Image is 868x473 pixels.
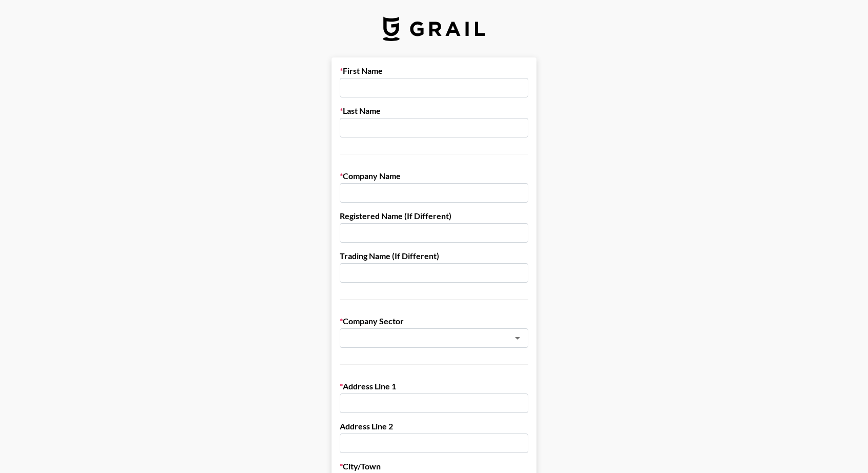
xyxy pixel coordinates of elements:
[340,251,528,261] label: Trading Name (If Different)
[340,66,528,76] label: First Name
[340,421,528,431] label: Address Line 2
[510,331,525,345] button: Open
[383,16,485,41] img: Grail Talent Logo
[340,211,528,221] label: Registered Name (If Different)
[340,171,528,181] label: Company Name
[340,316,528,326] label: Company Sector
[340,106,528,116] label: Last Name
[340,381,528,391] label: Address Line 1
[340,461,528,471] label: City/Town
